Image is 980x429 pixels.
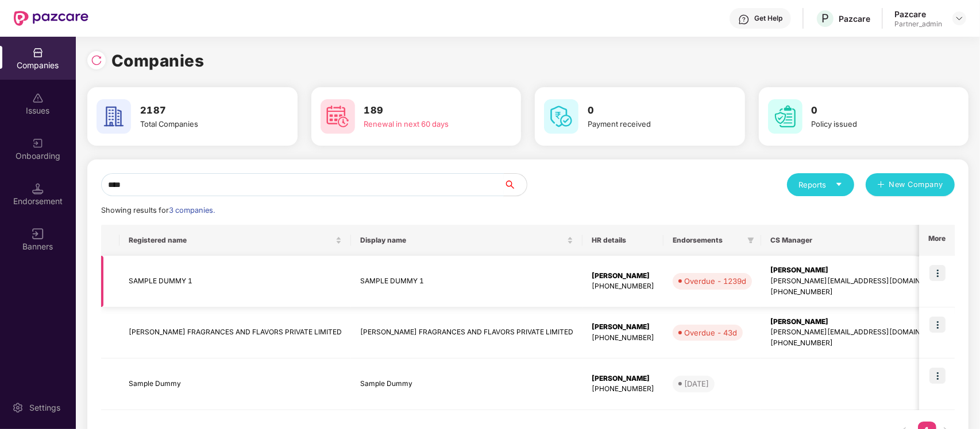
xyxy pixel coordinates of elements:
div: Renewal in next 60 days [364,118,489,130]
span: plus [877,181,885,190]
h3: 0 [588,103,712,118]
div: [PHONE_NUMBER] [770,287,946,298]
td: SAMPLE DUMMY 1 [351,256,582,307]
div: Get Help [754,14,782,23]
div: Total Companies [140,118,265,130]
img: svg+xml;base64,PHN2ZyB4bWxucz0iaHR0cDovL3d3dy53My5vcmcvMjAwMC9zdmciIHdpZHRoPSI2MCIgaGVpZ2h0PSI2MC... [544,99,578,134]
span: CS Manager [770,236,937,245]
td: [PERSON_NAME] FRAGRANCES AND FLAVORS PRIVATE LIMITED [351,307,582,359]
span: filter [747,237,754,244]
td: [PERSON_NAME] FRAGRANCES AND FLAVORS PRIVATE LIMITED [119,307,351,359]
th: More [919,225,955,256]
h1: Companies [111,48,205,73]
span: Registered name [129,236,333,245]
span: Display name [360,236,565,245]
img: svg+xml;base64,PHN2ZyB4bWxucz0iaHR0cDovL3d3dy53My5vcmcvMjAwMC9zdmciIHdpZHRoPSI2MCIgaGVpZ2h0PSI2MC... [321,99,355,134]
img: svg+xml;base64,PHN2ZyBpZD0iSXNzdWVzX2Rpc2FibGVkIiB4bWxucz0iaHR0cDovL3d3dy53My5vcmcvMjAwMC9zdmciIH... [32,92,44,104]
span: 3 companies. [169,206,215,214]
div: Pazcare [894,9,942,19]
div: [PHONE_NUMBER] [592,333,654,344]
div: [PERSON_NAME] [592,322,654,333]
div: [PHONE_NUMBER] [592,384,654,395]
button: search [503,173,527,196]
button: plusNew Company [866,173,955,196]
span: search [503,180,527,189]
span: Showing results for [101,206,215,214]
td: SAMPLE DUMMY 1 [119,256,351,307]
img: New Pazcare Logo [14,11,88,26]
div: [PHONE_NUMBER] [592,281,654,292]
h3: 2187 [140,103,265,118]
th: Display name [351,225,582,256]
span: Endorsements [673,236,743,245]
div: Policy issued [812,118,936,130]
h3: 0 [812,103,936,118]
th: HR details [582,225,663,256]
img: svg+xml;base64,PHN2ZyB3aWR0aD0iMTQuNSIgaGVpZ2h0PSIxNC41IiB2aWV3Qm94PSIwIDAgMTYgMTYiIGZpbGw9Im5vbm... [32,183,44,194]
img: icon [929,265,946,281]
div: Overdue - 43d [684,327,737,338]
span: caret-down [835,181,843,188]
div: Payment received [588,118,712,130]
div: [DATE] [684,378,709,389]
div: [PERSON_NAME] [592,271,654,282]
img: svg+xml;base64,PHN2ZyB3aWR0aD0iMjAiIGhlaWdodD0iMjAiIHZpZXdCb3g9IjAgMCAyMCAyMCIgZmlsbD0ibm9uZSIgeG... [32,138,44,149]
div: [PERSON_NAME] [770,317,946,327]
img: svg+xml;base64,PHN2ZyBpZD0iUmVsb2FkLTMyeDMyIiB4bWxucz0iaHR0cDovL3d3dy53My5vcmcvMjAwMC9zdmciIHdpZH... [91,54,102,66]
div: [PERSON_NAME] [770,265,946,276]
div: Settings [26,402,64,414]
img: icon [929,368,946,384]
img: svg+xml;base64,PHN2ZyB3aWR0aD0iMTYiIGhlaWdodD0iMTYiIHZpZXdCb3g9IjAgMCAxNiAxNiIgZmlsbD0ibm9uZSIgeG... [32,228,44,240]
img: svg+xml;base64,PHN2ZyB4bWxucz0iaHR0cDovL3d3dy53My5vcmcvMjAwMC9zdmciIHdpZHRoPSI2MCIgaGVpZ2h0PSI2MC... [97,99,131,134]
img: svg+xml;base64,PHN2ZyBpZD0iSGVscC0zMngzMiIgeG1sbnM9Imh0dHA6Ly93d3cudzMub3JnLzIwMDAvc3ZnIiB3aWR0aD... [738,14,750,25]
img: svg+xml;base64,PHN2ZyBpZD0iU2V0dGluZy0yMHgyMCIgeG1sbnM9Imh0dHA6Ly93d3cudzMub3JnLzIwMDAvc3ZnIiB3aW... [12,402,24,414]
div: Pazcare [839,13,870,24]
div: Reports [798,179,843,190]
div: [PERSON_NAME][EMAIL_ADDRESS][DOMAIN_NAME] [770,276,946,287]
div: [PERSON_NAME] [592,373,654,384]
img: svg+xml;base64,PHN2ZyB4bWxucz0iaHR0cDovL3d3dy53My5vcmcvMjAwMC9zdmciIHdpZHRoPSI2MCIgaGVpZ2h0PSI2MC... [768,99,802,134]
div: Partner_admin [894,19,942,29]
img: icon [929,317,946,333]
img: svg+xml;base64,PHN2ZyBpZD0iQ29tcGFuaWVzIiB4bWxucz0iaHR0cDovL3d3dy53My5vcmcvMjAwMC9zdmciIHdpZHRoPS... [32,47,44,58]
div: [PERSON_NAME][EMAIL_ADDRESS][DOMAIN_NAME] [770,327,946,338]
span: P [821,11,829,25]
th: Registered name [119,225,351,256]
td: Sample Dummy [119,358,351,410]
img: svg+xml;base64,PHN2ZyBpZD0iRHJvcGRvd24tMzJ4MzIiIHhtbG5zPSJodHRwOi8vd3d3LnczLm9yZy8yMDAwL3N2ZyIgd2... [955,14,964,23]
div: [PHONE_NUMBER] [770,338,946,349]
span: New Company [889,179,944,190]
h3: 189 [364,103,489,118]
span: filter [745,233,757,247]
div: Overdue - 1239d [684,275,746,287]
td: Sample Dummy [351,358,582,410]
